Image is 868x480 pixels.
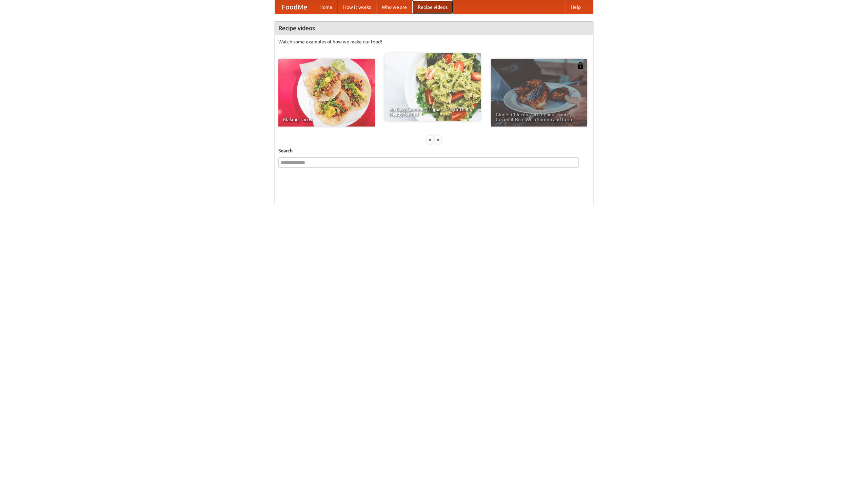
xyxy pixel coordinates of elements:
div: » [435,135,441,144]
h4: Recipe videos [275,21,593,35]
a: Recipe videos [412,0,453,14]
span: Making Tacos [283,117,370,122]
a: How it works [338,0,376,14]
a: FoodMe [275,0,314,14]
a: An Easy, Summery Tomato Pasta That's Ready for Fall [384,53,481,121]
div: « [427,135,433,144]
p: Watch some examples of how we make our food! [278,38,590,45]
a: Help [565,0,586,14]
img: 483408.png [577,62,584,69]
a: Making Tacos [278,59,375,127]
span: An Easy, Summery Tomato Pasta That's Ready for Fall [389,107,476,116]
a: Home [314,0,338,14]
a: Who we are [376,0,412,14]
h5: Search [278,147,590,154]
